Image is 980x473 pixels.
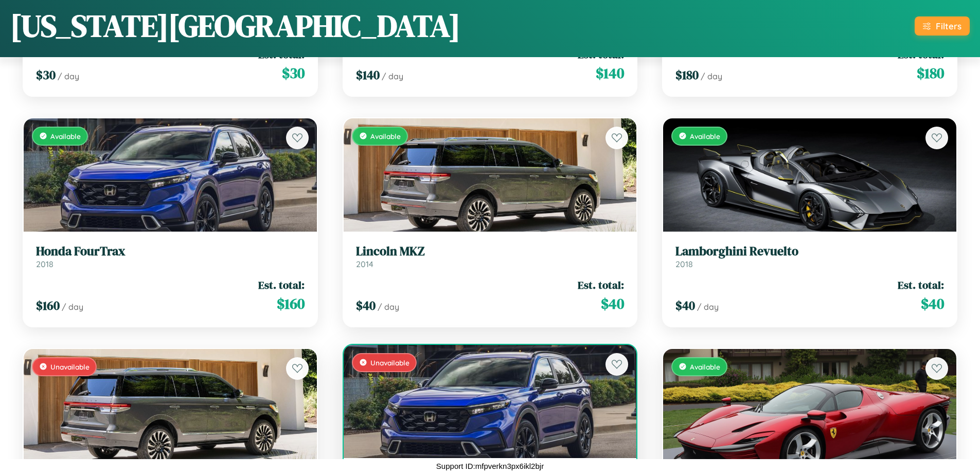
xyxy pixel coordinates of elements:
span: 2018 [36,259,54,269]
span: $ 30 [36,66,56,83]
h3: Lincoln MKZ [356,244,625,259]
span: / day [697,302,719,312]
span: Unavailable [50,362,90,371]
h1: [US_STATE][GEOGRAPHIC_DATA] [10,5,460,47]
span: $ 140 [356,66,380,83]
a: Lamborghini Revuelto2018 [675,244,944,269]
span: Available [370,132,401,141]
span: / day [378,302,399,312]
h3: Honda FourTrax [36,244,305,259]
span: Est. total: [258,277,305,292]
a: Lincoln MKZ2014 [356,244,625,269]
span: $ 40 [675,297,695,314]
span: / day [58,71,79,81]
span: / day [701,71,722,81]
p: Support ID: mfpverkn3px6ikl2bjr [436,459,544,473]
span: $ 40 [601,293,624,314]
span: $ 160 [36,297,60,314]
span: 2018 [675,259,693,269]
span: $ 180 [675,66,699,83]
span: $ 30 [282,63,305,83]
span: / day [382,71,403,81]
span: / day [62,302,83,312]
span: Est. total: [578,277,624,292]
button: Filters [915,16,970,36]
div: Filters [936,21,961,31]
span: $ 40 [921,293,944,314]
span: Available [690,132,720,141]
span: 2014 [356,259,373,269]
span: Available [50,132,81,141]
span: Est. total: [898,277,944,292]
span: $ 40 [356,297,376,314]
span: Available [690,362,720,371]
h3: Lamborghini Revuelto [675,244,944,259]
span: $ 180 [917,63,944,83]
span: $ 140 [596,63,624,83]
span: Unavailable [370,358,409,367]
span: $ 160 [277,293,305,314]
a: Honda FourTrax2018 [36,244,305,269]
